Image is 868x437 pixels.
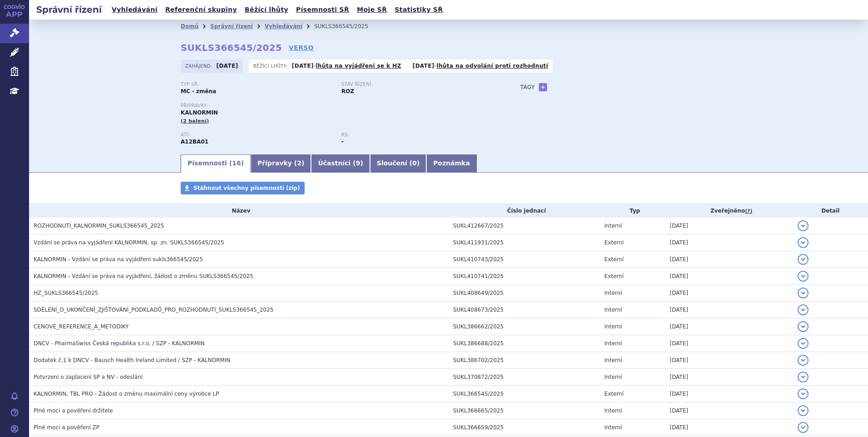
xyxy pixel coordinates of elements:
strong: CHLORID DRASELNÝ [181,139,208,145]
td: SUKL366659/2025 [449,419,600,436]
span: Interní [604,374,622,380]
a: VERSO [289,43,314,52]
a: Účastníci (9) [311,154,370,173]
a: Poznámka [426,154,477,173]
a: Přípravky (2) [251,154,311,173]
button: detail [798,237,809,248]
p: ATC: [181,132,332,138]
span: Potvrzení o zaplacení SP a NV - odeslání [34,374,143,380]
span: Běžící lhůty: [253,62,290,70]
span: KALNORMIN - Vzdání se práva na vyjádření, žádost o změnu SUKLS366545/2025 [34,273,253,279]
button: detail [798,220,809,231]
button: detail [798,405,809,416]
a: Stáhnout všechny písemnosti (zip) [181,182,305,194]
td: [DATE] [665,402,793,419]
span: Plné moci a pověření držitele [34,407,113,414]
a: Písemnosti (16) [181,154,251,173]
td: [DATE] [665,285,793,302]
button: detail [798,372,809,382]
strong: [DATE] [217,63,238,69]
td: SUKL366545/2025 [449,386,600,402]
span: Zahájeno: [185,62,214,70]
span: CENOVÉ_REFERENCE_A_METODIKY [34,323,129,330]
span: ROZHODNUTÍ_KALNORMIN_SUKLS366545_2025 [34,223,164,229]
h3: Tagy [520,82,535,93]
abbr: (?) [745,208,752,214]
a: Běžící lhůty [242,4,291,16]
strong: [DATE] [292,63,314,69]
a: lhůta na vyjádření se k HZ [316,63,401,69]
span: Interní [604,307,622,313]
p: Stav řízení: [341,82,493,87]
span: 0 [412,159,417,167]
td: SUKL408649/2025 [449,285,600,302]
td: SUKL386662/2025 [449,318,600,335]
span: SDĚLENÍ_O_UKONČENÍ_ZJIŠŤOVÁNÍ_PODKLADŮ_PRO_ROZHODNUTÍ_SUKLS366545_2025 [34,307,273,313]
span: Dodatek č.1 k DNCV - Bausch Health Ireland Limited / SZP - KALNORMIN [34,357,230,363]
td: [DATE] [665,218,793,234]
span: DNCV - PharmaSwiss Česká republika s.r.o. / SZP - KALNORMIN [34,340,205,347]
td: [DATE] [665,251,793,268]
span: Externí [604,239,623,246]
span: Interní [604,290,622,296]
td: [DATE] [665,386,793,402]
th: Číslo jednací [449,204,600,218]
span: 9 [356,159,360,167]
th: Detail [793,204,868,218]
a: lhůta na odvolání proti rozhodnutí [437,63,548,69]
td: [DATE] [665,302,793,318]
a: Správní řízení [210,23,253,30]
span: Interní [604,407,622,414]
span: Interní [604,357,622,363]
strong: MC - změna [181,88,216,94]
td: SUKL366665/2025 [449,402,600,419]
a: Sloučení (0) [370,154,426,173]
td: SUKL410743/2025 [449,251,600,268]
span: KALNORMIN [181,109,218,116]
p: RS: [341,132,493,138]
span: Vzdání se práva na vyjádření KALNORMIN, sp. zn. SUKLS366545/2025 [34,239,224,246]
span: HZ_SUKLS366545/2025 [34,290,98,296]
h2: Správní řízení [29,3,109,16]
p: - [413,62,548,70]
strong: - [341,139,344,145]
td: [DATE] [665,234,793,251]
a: Vyhledávání [265,23,302,30]
span: Interní [604,424,622,431]
span: Interní [604,323,622,330]
td: [DATE] [665,352,793,369]
a: Vyhledávání [109,4,160,16]
span: KALNORMIN - Vzdání se práva na vyjádření sukls366545/2025 [34,256,203,263]
button: detail [798,388,809,399]
button: detail [798,271,809,282]
p: - [292,62,401,70]
strong: [DATE] [413,63,434,69]
td: SUKL370872/2025 [449,369,600,386]
span: Stáhnout všechny písemnosti (zip) [193,185,300,191]
th: Typ [600,204,665,218]
td: [DATE] [665,268,793,285]
td: SUKL408673/2025 [449,302,600,318]
td: SUKL411931/2025 [449,234,600,251]
button: detail [798,338,809,349]
button: detail [798,355,809,366]
td: [DATE] [665,369,793,386]
button: detail [798,304,809,315]
span: (2 balení) [181,118,209,124]
p: Typ SŘ: [181,82,332,87]
a: Moje SŘ [354,4,390,16]
button: detail [798,321,809,332]
span: Externí [604,391,623,397]
span: Interní [604,223,622,229]
a: Statistiky SŘ [392,4,445,16]
span: 2 [297,159,301,167]
span: Plné moci a pověření ZP [34,424,99,431]
td: [DATE] [665,318,793,335]
th: Zveřejněno [665,204,793,218]
button: detail [798,288,809,298]
span: Externí [604,273,623,279]
a: Písemnosti SŘ [293,4,352,16]
a: + [539,83,547,91]
td: SUKL386702/2025 [449,352,600,369]
td: SUKL386688/2025 [449,335,600,352]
